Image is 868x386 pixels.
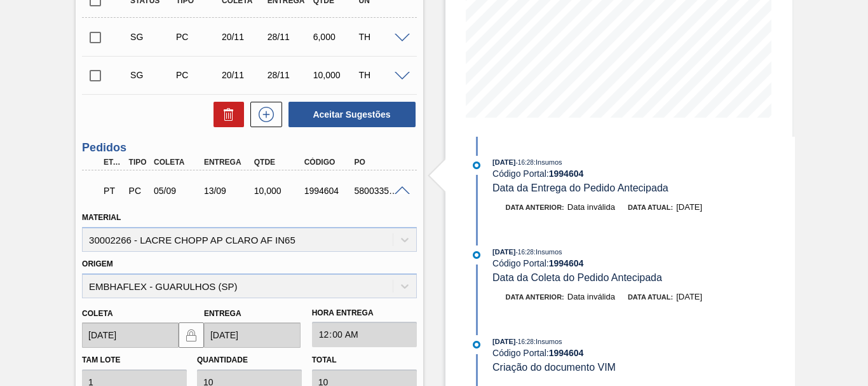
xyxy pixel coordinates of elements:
[492,258,794,268] div: Código Portal:
[516,159,534,166] span: - 16:28
[312,304,417,322] label: Hora Entrega
[173,32,222,42] div: Pedido de Compra
[204,309,241,318] label: Entrega
[82,259,113,268] label: Origem
[201,186,255,196] div: 13/09/2025
[534,248,562,256] span: : Insumos
[506,293,564,301] span: Data anterior:
[534,338,562,345] span: : Insumos
[201,158,255,167] div: Entrega
[356,32,405,42] div: TH
[184,327,199,343] img: locked
[516,338,534,345] span: - 16:28
[676,202,702,212] span: [DATE]
[264,32,313,42] div: 28/11/2025
[173,70,222,80] div: Pedido de Compra
[534,158,562,166] span: : Insumos
[492,338,515,345] span: [DATE]
[676,292,702,301] span: [DATE]
[516,249,534,256] span: - 16:28
[492,272,662,283] span: Data da Coleta do Pedido Antecipada
[126,158,150,167] div: Tipo
[82,309,112,318] label: Coleta
[567,202,615,212] span: Data inválida
[219,32,268,42] div: 20/11/2025
[492,362,616,373] span: Criação do documento VIM
[473,251,480,259] img: atual
[100,177,125,205] div: Pedido em Trânsito
[288,102,416,127] button: Aceitar Sugestões
[151,186,205,196] div: 05/09/2025
[549,169,584,179] strong: 1994604
[492,183,668,193] span: Data da Entrega do Pedido Antecipada
[310,32,359,42] div: 6,000
[104,186,121,196] p: PT
[179,322,204,348] button: locked
[301,158,355,167] div: Código
[549,258,584,268] strong: 1994604
[312,355,337,364] label: Total
[251,186,305,196] div: 10,000
[628,293,673,301] span: Data atual:
[82,213,121,222] label: Material
[310,70,359,80] div: 10,000
[549,348,584,358] strong: 1994604
[628,203,673,211] span: Data atual:
[127,70,176,80] div: Sugestão Criada
[473,162,480,169] img: atual
[204,322,301,348] input: dd/mm/yyyy
[301,186,355,196] div: 1994604
[127,32,176,42] div: Sugestão Criada
[492,169,794,179] div: Código Portal:
[219,70,268,80] div: 20/11/2025
[100,158,125,167] div: Etapa
[492,248,515,256] span: [DATE]
[567,292,615,301] span: Data inválida
[251,158,305,167] div: Qtde
[207,102,244,127] div: Excluir Sugestões
[82,355,120,364] label: Tam lote
[126,186,150,196] div: Pedido de Compra
[197,355,248,364] label: Quantidade
[82,322,179,348] input: dd/mm/yyyy
[492,348,794,358] div: Código Portal:
[244,102,282,127] div: Nova sugestão
[473,341,480,348] img: atual
[151,158,205,167] div: Coleta
[351,186,405,196] div: 5800335464
[492,158,515,166] span: [DATE]
[351,158,405,167] div: PO
[282,100,417,128] div: Aceitar Sugestões
[82,141,416,155] h3: Pedidos
[264,70,313,80] div: 28/11/2025
[506,203,564,211] span: Data anterior:
[356,70,405,80] div: TH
